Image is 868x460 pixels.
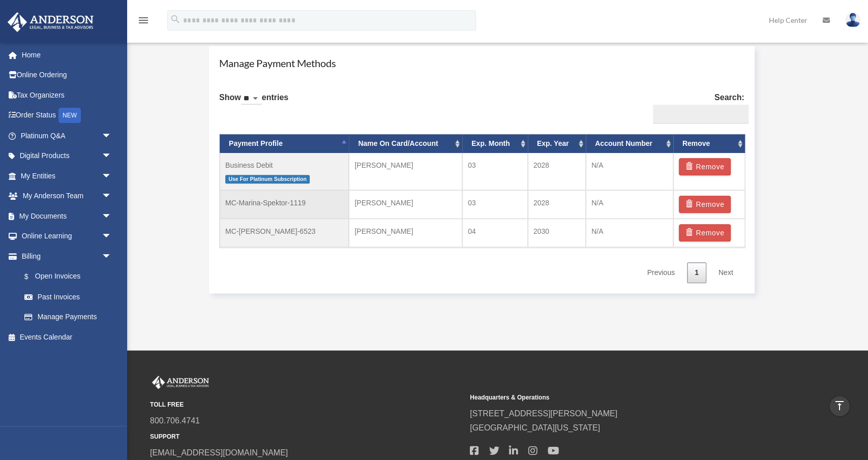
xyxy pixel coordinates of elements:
button: Remove [679,158,731,175]
small: TOLL FREE [150,400,463,410]
a: Order StatusNEW [7,105,127,126]
td: 2028 [528,153,586,191]
th: Payment Profile: activate to sort column descending [220,134,349,153]
a: [EMAIL_ADDRESS][DOMAIN_NAME] [150,448,288,457]
a: $Open Invoices [14,266,127,287]
a: Past Invoices [14,287,127,307]
a: My Documentsarrow_drop_down [7,206,127,226]
td: 03 [462,153,528,191]
td: N/A [586,153,673,191]
th: Account Number: activate to sort column ascending [586,134,673,153]
a: Online Ordering [7,65,127,85]
span: arrow_drop_down [102,146,122,167]
span: Use For Platinum Subscription [225,175,310,183]
th: Remove: activate to sort column ascending [673,134,745,153]
button: Remove [679,196,731,213]
a: Events Calendar [7,327,127,347]
td: 03 [462,190,528,219]
span: arrow_drop_down [102,166,122,187]
a: Manage Payments [14,307,122,327]
span: arrow_drop_down [102,206,122,227]
a: [STREET_ADDRESS][PERSON_NAME] [470,409,617,418]
i: vertical_align_top [833,400,846,412]
td: MC-Marina-Spektor-1119 [220,190,349,219]
label: Show entries [219,90,288,115]
td: 2030 [528,219,586,247]
a: My Entitiesarrow_drop_down [7,166,127,186]
a: Digital Productsarrow_drop_down [7,146,127,166]
button: Remove [679,224,731,241]
a: Platinum Q&Aarrow_drop_down [7,126,127,146]
th: Exp. Year: activate to sort column ascending [528,134,586,153]
img: User Pic [845,13,860,27]
a: Billingarrow_drop_down [7,246,127,266]
input: Search: [653,105,749,124]
a: Previous [639,262,682,283]
a: Home [7,45,127,65]
a: My Anderson Teamarrow_drop_down [7,186,127,206]
small: Headquarters & Operations [470,392,783,403]
a: 1 [687,262,706,283]
img: Anderson Advisors Platinum Portal [150,376,211,389]
a: Tax Organizers [7,85,127,105]
td: Business Debit [220,153,349,191]
div: NEW [58,108,81,123]
td: N/A [586,219,673,247]
a: menu [137,18,149,26]
a: vertical_align_top [829,395,850,417]
th: Name On Card/Account: activate to sort column ascending [349,134,462,153]
td: 04 [462,219,528,247]
th: Exp. Month: activate to sort column ascending [462,134,528,153]
span: arrow_drop_down [102,246,122,267]
select: Showentries [241,93,262,105]
span: arrow_drop_down [102,186,122,207]
span: arrow_drop_down [102,226,122,247]
td: 2028 [528,190,586,219]
a: 800.706.4741 [150,416,200,425]
td: [PERSON_NAME] [349,190,462,219]
i: search [170,14,181,25]
label: Search: [649,90,744,124]
h4: Manage Payment Methods [219,56,744,70]
a: Next [711,262,741,283]
td: [PERSON_NAME] [349,153,462,191]
a: Online Learningarrow_drop_down [7,226,127,247]
td: MC-[PERSON_NAME]-6523 [220,219,349,247]
td: [PERSON_NAME] [349,219,462,247]
i: menu [137,14,149,26]
img: Anderson Advisors Platinum Portal [5,12,97,32]
span: arrow_drop_down [102,126,122,146]
a: [GEOGRAPHIC_DATA][US_STATE] [470,423,600,432]
span: $ [30,270,35,283]
small: SUPPORT [150,432,463,442]
td: N/A [586,190,673,219]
